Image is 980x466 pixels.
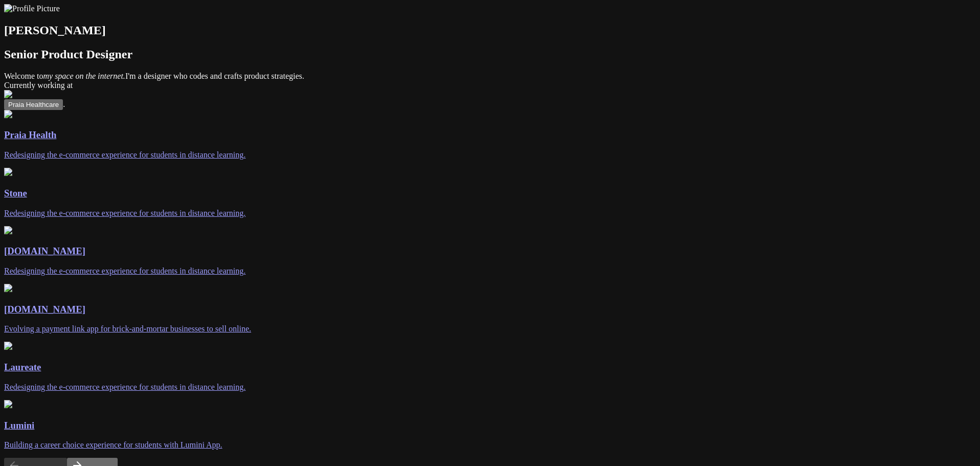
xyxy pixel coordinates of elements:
[4,304,976,315] h3: [DOMAIN_NAME]
[4,246,976,257] h3: [DOMAIN_NAME]
[4,342,12,350] img: Laureate-Home-p-1080.png
[4,99,63,110] button: Praia Healthcare
[4,188,976,199] h3: Stone
[4,420,976,431] h3: Lumini
[4,150,976,160] p: Redesigning the e-commerce experience for students in distance learning.
[4,324,976,334] p: Evolving a payment link app for brick-and-mortar businesses to sell online.
[4,168,12,176] img: Laureate-Home-p-1080.png
[4,90,57,99] img: hidden image
[4,284,976,334] a: [DOMAIN_NAME]Evolving a payment link app for brick-and-mortar businesses to sell online.
[4,226,976,276] a: [DOMAIN_NAME]Redesigning the e-commerce experience for students in distance learning.
[4,168,976,217] a: StoneRedesigning the e-commerce experience for students in distance learning.
[4,4,60,13] img: Profile Picture
[4,72,976,108] span: Welcome to I'm a designer who codes and crafts product strategies. Currently working at .
[4,100,63,108] a: Praia Healthcare
[4,110,976,160] a: Praia HealthRedesigning the e-commerce experience for students in distance learning.
[4,129,976,141] h3: Praia Health
[4,400,976,450] a: LuminiBuilding a career choice experience for students with Lumini App.
[4,209,976,218] p: Redesigning the e-commerce experience for students in distance learning.
[4,110,12,118] img: Laureate-Home-p-1080.png
[4,267,976,276] p: Redesigning the e-commerce experience for students in distance learning.
[4,48,976,61] h2: Senior Product Designer
[4,24,976,37] h1: [PERSON_NAME]
[4,342,976,391] a: LaureateRedesigning the e-commerce experience for students in distance learning.
[4,383,976,392] p: Redesigning the e-commerce experience for students in distance learning.
[4,226,12,234] img: Laureate-Home-p-1080.png
[4,362,976,373] h3: Laureate
[4,400,12,408] img: Thumbnail.png
[4,284,12,292] img: linkme_home.png
[43,72,125,80] em: my space on the internet.
[4,440,976,450] p: Building a career choice experience for students with Lumini App.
